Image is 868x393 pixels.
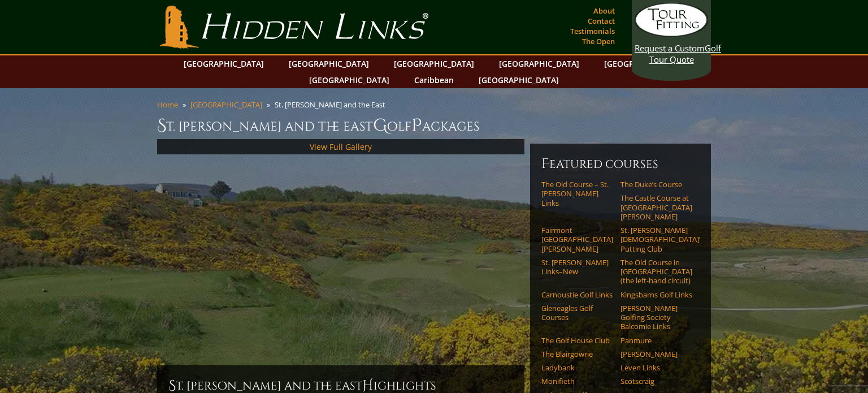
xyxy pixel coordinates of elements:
a: Carnoustie Golf Links [541,290,613,299]
a: [GEOGRAPHIC_DATA] [388,55,480,72]
li: St. [PERSON_NAME] and the East [275,100,390,110]
a: Testimonials [567,23,618,39]
a: The Old Course in [GEOGRAPHIC_DATA] (the left-hand circuit) [620,258,692,286]
a: The Golf House Club [541,336,613,345]
a: The Castle Course at [GEOGRAPHIC_DATA][PERSON_NAME] [620,193,692,221]
a: St. [PERSON_NAME] [DEMOGRAPHIC_DATA]’ Putting Club [620,226,692,253]
a: [GEOGRAPHIC_DATA] [303,72,395,88]
a: The Blairgowrie [541,349,613,359]
span: P [411,114,422,137]
a: The Open [579,33,618,49]
a: [GEOGRAPHIC_DATA] [598,55,690,72]
a: Ladybank [541,363,613,372]
a: The Old Course – St. [PERSON_NAME] Links [541,180,613,208]
a: The Duke’s Course [620,180,692,189]
a: Fairmont [GEOGRAPHIC_DATA][PERSON_NAME] [541,226,613,253]
a: [GEOGRAPHIC_DATA] [283,55,375,72]
a: Panmure [620,336,692,345]
span: Request a Custom [635,42,705,54]
a: Caribbean [409,72,459,88]
a: Home [157,100,178,110]
a: [PERSON_NAME] Golfing Society Balcomie Links [620,304,692,331]
a: [GEOGRAPHIC_DATA] [178,55,270,72]
a: Leven Links [620,363,692,372]
h1: St. [PERSON_NAME] and the East olf ackages [157,114,711,137]
a: Contact [585,13,618,29]
a: Monifieth [541,377,613,386]
h6: Featured Courses [541,155,700,173]
a: [PERSON_NAME] [620,349,692,359]
a: About [591,3,618,19]
a: [GEOGRAPHIC_DATA] [473,72,565,88]
span: G [373,114,387,137]
a: Scotscraig [620,377,692,386]
a: Kingsbarns Golf Links [620,290,692,299]
a: [GEOGRAPHIC_DATA] [493,55,585,72]
a: [GEOGRAPHIC_DATA] [190,100,262,110]
a: St. [PERSON_NAME] Links–New [541,258,613,277]
a: Request a CustomGolf Tour Quote [635,3,708,65]
a: View Full Gallery [310,141,372,152]
a: Gleneagles Golf Courses [541,304,613,322]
